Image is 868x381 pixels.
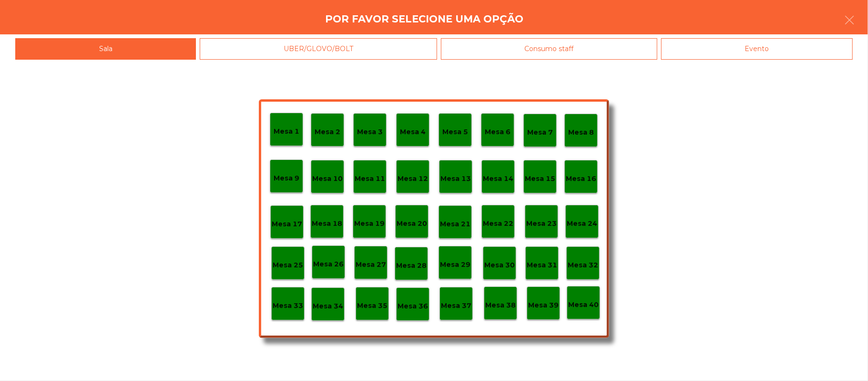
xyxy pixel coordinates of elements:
p: Mesa 14 [483,173,513,184]
p: Mesa 3 [357,127,383,138]
p: Mesa 16 [566,173,596,184]
p: Mesa 35 [357,300,388,311]
p: Mesa 8 [568,127,594,138]
p: Mesa 12 [398,173,428,184]
p: Mesa 9 [274,173,299,184]
p: Mesa 28 [396,260,427,271]
p: Mesa 21 [440,219,470,230]
p: Mesa 27 [356,259,386,270]
div: UBER/GLOVO/BOLT [200,38,437,60]
p: Mesa 32 [568,260,598,271]
div: Sala [15,38,196,60]
div: Consumo staff [441,38,657,60]
p: Mesa 4 [400,127,426,138]
p: Mesa 22 [483,218,513,229]
p: Mesa 19 [354,218,385,229]
p: Mesa 29 [440,259,470,270]
h4: Por favor selecione uma opção [326,12,524,26]
p: Mesa 13 [440,173,471,184]
p: Mesa 25 [273,260,303,271]
p: Mesa 6 [485,127,511,138]
p: Mesa 24 [567,218,597,229]
p: Mesa 36 [398,301,428,312]
p: Mesa 5 [442,127,468,138]
p: Mesa 31 [527,260,557,271]
p: Mesa 20 [397,218,427,229]
p: Mesa 1 [274,126,299,137]
p: Mesa 7 [527,127,553,138]
p: Mesa 30 [484,260,515,271]
p: Mesa 15 [525,173,555,184]
p: Mesa 18 [312,218,342,229]
p: Mesa 26 [313,259,344,270]
p: Mesa 38 [485,300,516,311]
p: Mesa 40 [568,299,599,310]
p: Mesa 39 [528,300,559,311]
p: Mesa 34 [313,301,343,312]
p: Mesa 37 [441,300,471,311]
p: Mesa 23 [526,218,557,229]
p: Mesa 17 [272,219,302,230]
p: Mesa 33 [273,300,303,311]
p: Mesa 11 [355,173,385,184]
div: Evento [661,38,853,60]
p: Mesa 2 [315,127,340,138]
p: Mesa 10 [312,173,343,184]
